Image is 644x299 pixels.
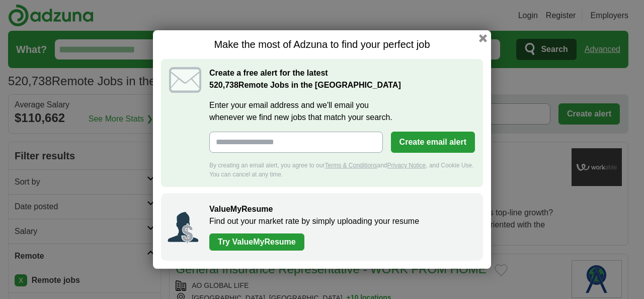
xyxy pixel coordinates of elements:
div: By creating an email alert, you agree to our and , and Cookie Use. You can cancel at any time. [209,161,475,179]
h1: Make the most of Adzuna to find your perfect job [161,38,483,51]
a: Terms & Conditions [325,162,377,169]
h2: ValueMyResume [209,203,473,215]
a: Try ValueMyResume [209,233,304,251]
img: icon_email.svg [169,67,201,93]
a: Privacy Notice [387,162,426,169]
p: Find out your market rate by simply uploading your resume [209,215,473,227]
span: 520,738 [209,79,238,91]
button: Create email alert [391,132,475,153]
strong: Remote Jobs in the [GEOGRAPHIC_DATA] [209,81,401,89]
h2: Create a free alert for the latest [209,67,475,91]
label: Enter your email address and we'll email you whenever we find new jobs that match your search. [209,99,475,124]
